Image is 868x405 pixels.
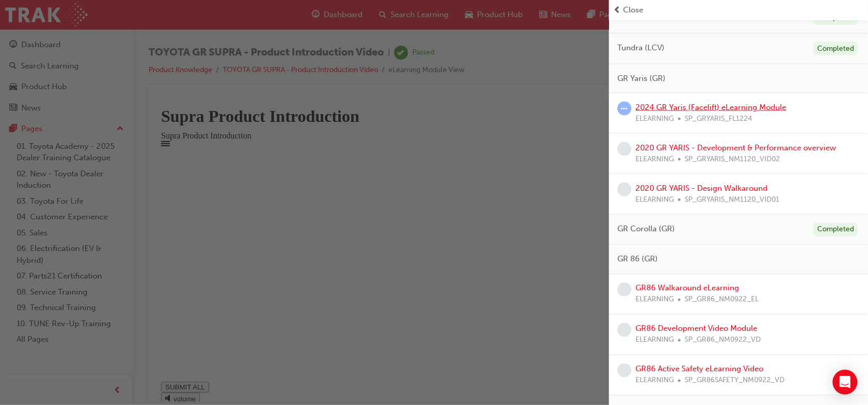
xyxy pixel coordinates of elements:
[617,364,631,378] span: learningRecordVerb_NONE-icon
[617,142,631,156] span: learningRecordVerb_NONE-icon
[623,4,643,16] span: Close
[635,284,739,293] a: GR86 Walkaround eLearning
[617,102,631,116] span: learningRecordVerb_ATTEMPT-icon
[635,324,757,333] a: GR86 Development Video Module
[613,4,864,16] button: prev-iconClose
[685,194,779,206] span: SP_GRYARIS_NM1120_VID01
[685,375,785,387] span: SP_GR86SAFETY_NM0922_VD
[685,113,752,125] span: SP_GRYARIS_FL1224
[685,294,759,306] span: SP_GR86_NM0922_EL
[814,223,858,237] div: Completed
[814,42,858,56] div: Completed
[617,323,631,337] span: learningRecordVerb_NONE-icon
[635,194,674,206] span: ELEARNING
[635,365,763,374] a: GR86 Active Safety eLearning Video
[685,334,761,346] span: SP_GR86_NM0922_VD
[635,375,674,387] span: ELEARNING
[635,103,786,112] a: 2024 GR Yaris (Facelift) eLearning Module
[635,294,674,306] span: ELEARNING
[635,143,836,152] a: 2020 GR YARIS - Development & Performance overview
[617,73,666,85] span: GR Yaris (GR)
[635,334,674,346] span: ELEARNING
[635,184,768,193] a: 2020 GR YARIS - Design Walkaround
[617,223,675,235] span: GR Corolla (GR)
[635,153,674,165] span: ELEARNING
[613,4,621,16] span: prev-icon
[685,153,780,165] span: SP_GRYARIS_NM1120_VID02
[617,283,631,297] span: learningRecordVerb_NONE-icon
[617,254,658,266] span: GR 86 (GR)
[635,113,674,125] span: ELEARNING
[617,183,631,197] span: learningRecordVerb_NONE-icon
[617,42,664,54] span: Tundra (LCV)
[833,370,858,395] div: Open Intercom Messenger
